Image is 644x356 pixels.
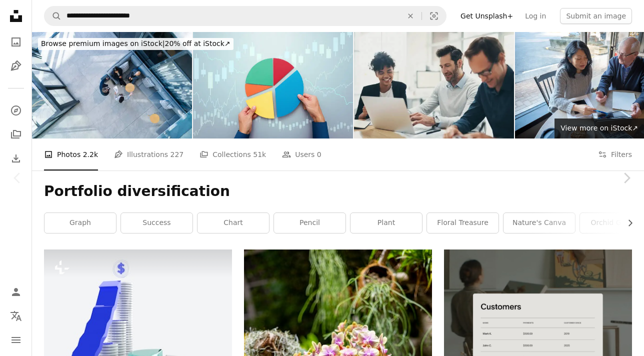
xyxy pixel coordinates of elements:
span: 0 [317,149,321,160]
a: nature's canva [503,213,575,233]
a: Next [609,130,644,226]
a: Log in [519,8,552,24]
form: Find visuals sitewide [44,6,446,26]
a: Browse premium images on iStock|20% off at iStock↗ [32,32,239,56]
a: chart [44,315,232,324]
a: success [121,213,192,233]
a: Illustrations [6,56,26,76]
h1: Portfolio diversification [44,182,632,200]
button: Clear [399,6,421,25]
a: Explore [6,100,26,120]
span: Browse premium images on iStock | [41,39,164,47]
button: Language [6,306,26,326]
a: Illustrations 227 [114,138,183,170]
span: View more on iStock ↗ [560,124,638,132]
button: Search Unsplash [44,6,61,25]
a: Photos [6,32,26,52]
button: Visual search [422,6,446,25]
a: Get Unsplash+ [454,8,519,24]
a: chart [197,213,269,233]
span: 51k [253,149,266,160]
img: Laptop, meeting and collaboration with a business team working in finance for investment or portf... [354,32,514,138]
a: Collections 51k [199,138,266,170]
span: 20% off at iStock ↗ [41,39,230,47]
button: Menu [6,330,26,350]
a: Collections [6,124,26,144]
a: Users 0 [282,138,321,170]
button: Filters [598,138,632,170]
span: 227 [170,149,184,160]
a: Log in / Sign up [6,282,26,302]
a: View more on iStock↗ [554,118,644,138]
a: plant [350,213,422,233]
button: Submit an image [560,8,632,24]
a: floral treasure [427,213,498,233]
img: Business people, top view and meeting in building with collaboration, financial pitch with docume... [32,32,192,138]
img: Strategy of diversified investment. [193,32,353,138]
a: pencil [274,213,345,233]
a: graph [44,213,116,233]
